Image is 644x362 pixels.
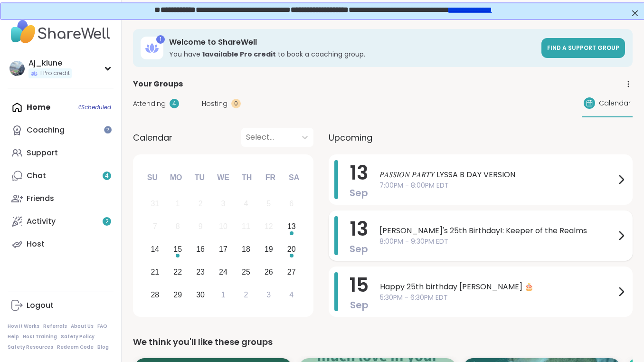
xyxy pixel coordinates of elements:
[145,262,165,282] div: Choose Sunday, September 21st, 2025
[168,217,188,237] div: Not available Monday, September 8th, 2025
[219,243,227,256] div: 17
[143,192,303,306] div: month 2025-09
[173,243,182,256] div: 15
[27,148,58,158] div: Support
[350,242,368,256] span: Sep
[242,220,250,233] div: 11
[236,194,256,214] div: Not available Thursday, September 4th, 2025
[237,167,257,188] div: Th
[244,197,248,210] div: 4
[27,125,65,135] div: Coaching
[350,160,368,186] span: 13
[379,181,616,191] span: 7:00PM - 8:00PM EDT
[190,217,211,237] div: Not available Tuesday, September 9th, 2025
[258,285,279,305] div: Choose Friday, October 3rd, 2025
[169,49,536,59] h3: You have to book a coaching group.
[350,186,368,200] span: Sep
[266,197,271,210] div: 5
[168,285,188,305] div: Choose Monday, September 29th, 2025
[27,171,46,181] div: Chat
[219,220,227,233] div: 10
[266,288,271,301] div: 3
[168,239,188,260] div: Choose Monday, September 15th, 2025
[202,49,276,59] b: 1 available Pro credit
[27,216,56,227] div: Activity
[199,220,203,233] div: 9
[289,288,294,301] div: 4
[221,288,226,301] div: 1
[8,323,39,330] a: How It Works
[168,194,188,214] div: Not available Monday, September 1st, 2025
[281,262,302,282] div: Choose Saturday, September 27th, 2025
[190,285,211,305] div: Choose Tuesday, September 30th, 2025
[145,285,165,305] div: Choose Sunday, September 28th, 2025
[190,194,211,214] div: Not available Tuesday, September 2nd, 2025
[213,194,234,214] div: Not available Wednesday, September 3rd, 2025
[8,294,114,317] a: Logout
[265,243,273,256] div: 19
[231,99,241,108] div: 0
[104,126,112,133] iframe: Spotlight
[350,272,369,298] span: 15
[258,239,279,260] div: Choose Friday, September 19th, 2025
[221,197,226,210] div: 3
[8,333,19,340] a: Help
[242,266,250,278] div: 25
[145,217,165,237] div: Not available Sunday, September 7th, 2025
[8,233,114,256] a: Host
[380,293,616,303] span: 5:30PM - 6:30PM EDT
[151,243,159,256] div: 14
[133,131,172,144] span: Calendar
[379,169,616,181] span: 𝑃𝐴𝑆𝑆𝐼𝑂𝑁 𝑃𝐴𝑅𝑇𝑌 LYSSA B DAY VERSION
[151,266,159,278] div: 21
[190,239,211,260] div: Choose Tuesday, September 16th, 2025
[8,15,114,48] img: ShareWell Nav Logo
[236,262,256,282] div: Choose Thursday, September 25th, 2025
[380,281,616,293] span: Happy 25th birthday [PERSON_NAME] 🎂
[133,99,166,109] span: Attending
[258,262,279,282] div: Choose Friday, September 26th, 2025
[213,285,234,305] div: Choose Wednesday, October 1st, 2025
[168,262,188,282] div: Choose Monday, September 22nd, 2025
[8,119,114,142] a: Coaching
[8,164,114,187] a: Chat4
[165,167,186,188] div: Mo
[173,266,182,278] div: 22
[281,239,302,260] div: Choose Saturday, September 20th, 2025
[169,37,536,48] h3: Welcome to ShareWell
[170,99,179,108] div: 4
[151,288,159,301] div: 28
[156,35,165,44] div: 1
[133,78,183,90] span: Your Groups
[281,217,302,237] div: Choose Saturday, September 13th, 2025
[40,69,70,77] span: 1 Pro credit
[97,344,109,351] a: Blog
[350,216,368,242] span: 13
[541,38,625,58] a: Find a support group
[213,217,234,237] div: Not available Wednesday, September 10th, 2025
[219,266,227,278] div: 24
[196,266,205,278] div: 23
[153,220,157,233] div: 7
[57,344,94,351] a: Redeem Code
[27,239,45,249] div: Host
[281,285,302,305] div: Choose Saturday, October 4th, 2025
[71,323,94,330] a: About Us
[173,288,182,301] div: 29
[23,333,57,340] a: Host Training
[547,44,619,52] span: Find a support group
[142,167,163,188] div: Su
[329,131,372,144] span: Upcoming
[27,300,54,311] div: Logout
[196,243,205,256] div: 16
[8,344,53,351] a: Safety Resources
[287,266,296,278] div: 27
[213,262,234,282] div: Choose Wednesday, September 24th, 2025
[133,335,633,349] div: We think you'll like these groups
[105,172,109,180] span: 4
[190,262,211,282] div: Choose Tuesday, September 23rd, 2025
[236,239,256,260] div: Choose Thursday, September 18th, 2025
[43,323,67,330] a: Referrals
[379,225,616,237] span: [PERSON_NAME]'s 25th Birthday!: Keeper of the Realms
[265,266,273,278] div: 26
